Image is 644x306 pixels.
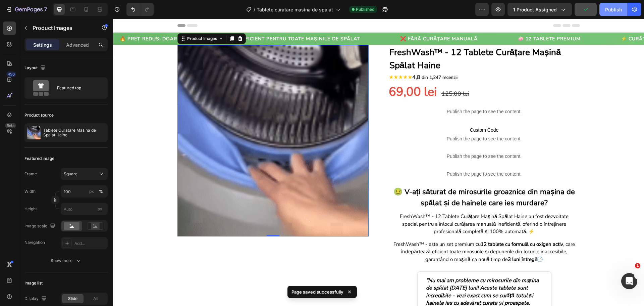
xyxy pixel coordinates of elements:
span: Slide [68,296,77,302]
div: Display [24,294,48,303]
div: Add... [74,241,106,247]
span: / [254,6,255,13]
p: Product Images [33,24,90,32]
div: 450 [6,72,16,77]
div: Featured top [57,80,98,96]
div: 🧼 12 TABLETE PREMIUM [394,16,471,24]
div: % [99,188,103,194]
div: ✅ EFICIENT PENTRU TOATE MAȘINILE DE SPĂLAT [111,16,250,24]
div: Publish [605,6,622,13]
span: px [98,206,102,211]
p: FreshWash™ - 12 Tablete Curățare Mașină Spălat Haine [276,27,466,53]
div: px [89,188,94,194]
p: Publish the page to see the content. [276,89,467,96]
button: px [97,187,105,195]
button: Publish [599,3,628,16]
label: Frame [24,171,37,177]
button: 1 product assigned [507,3,572,16]
div: Image list [24,280,43,286]
label: Width [24,188,36,194]
button: 7 [3,3,50,16]
div: Beta [5,123,16,128]
p: Page saved successfully [291,289,343,295]
span: 69,00 lei [276,65,324,81]
strong: 12 tablete cu formulă cu oxigen activ [368,222,450,229]
div: Layout [24,63,47,73]
input: px [61,203,108,215]
img: product feature img [27,126,41,139]
p: FreshWash™ - 12 Tablete Curățare Mașină Spălat Haine au fost dezvoltate special pentru a înlocui ... [279,194,464,217]
div: Featured image [24,156,54,162]
iframe: Intercom live chat [621,273,637,289]
button: % [88,187,96,195]
div: Product Images [73,17,105,23]
div: Product source [24,112,54,118]
div: ★★★★★ [276,54,467,62]
h3: 🤢 V-ați săturat de mirosurile groaznice din mașina de spălat și de hainele care ies murdare? [279,168,464,190]
p: Publish the page to see the content. [276,134,467,141]
p: Settings [33,41,52,48]
button: Show more [24,255,108,267]
span: 1 product assigned [513,6,557,13]
p: FreshWash™ - este un set premium cu , care îndepărtează eficient toate mirosurile și depunerile d... [279,222,464,245]
button: Square [61,168,108,180]
strong: 3 luni întregi! [395,237,424,244]
span: din 1,247 recenzii [309,55,344,62]
span: Square [64,171,77,177]
p: Advanced [66,41,89,48]
span: 1 [635,263,640,268]
span: Tablete curatare masina de spalat [257,6,333,13]
div: "Nu mai am probleme cu mirosurile din mașina de spălat [DATE] luni! Aceste tablete sunt incredibi... [310,258,433,296]
span: Publish the page to see the content. [276,117,467,123]
span: Custom Code [276,107,467,115]
p: Publish the page to see the content. [276,152,467,159]
span: Published [356,6,374,12]
p: Tablete Curatare Masina de Spalat Haine [43,128,105,137]
iframe: To enrich screen reader interactions, please activate Accessibility in Grammarly extension settings [113,19,644,306]
div: Image scale [24,222,57,231]
label: Height [24,206,37,212]
div: Undo/Redo [126,3,154,16]
span: 125,00 lei [328,71,356,79]
span: 4,8 [299,55,307,62]
div: ⚡ CURĂȚARE COMPLETĂ ȘI AUTOMATĂ [497,16,612,24]
div: Navigation [24,239,45,246]
p: 7 [44,5,47,13]
div: Show more [51,257,82,264]
input: px% [61,185,108,198]
div: ❌ FĂRĂ CURĂȚARE MANUALĂ [276,16,368,24]
span: All [93,296,98,302]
